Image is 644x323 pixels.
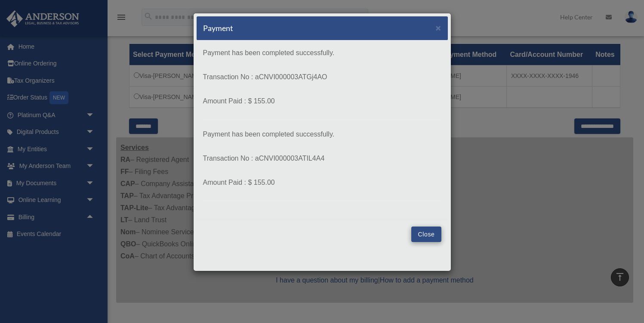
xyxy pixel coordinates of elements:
button: Close [411,227,441,242]
h5: Payment [203,23,233,34]
span: × [436,23,441,33]
p: Payment has been completed successfully. [203,128,441,140]
button: Close [436,23,441,32]
p: Payment has been completed successfully. [203,47,441,59]
p: Transaction No : aCNVI000003ATIL4A4 [203,152,441,165]
p: Amount Paid : $ 155.00 [203,95,441,107]
p: Transaction No : aCNVI000003ATGj4AO [203,71,441,83]
p: Amount Paid : $ 155.00 [203,177,441,189]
